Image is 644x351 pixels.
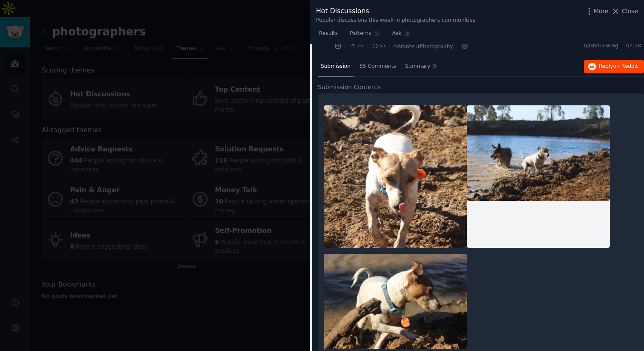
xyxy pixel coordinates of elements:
span: 55 Comments [359,63,396,70]
a: Patterns [347,27,383,44]
div: Hot Discussions [316,6,475,17]
span: · [367,42,368,51]
span: u/Ghoul-wing [584,42,618,50]
span: 76 [349,42,363,50]
span: Patterns [350,30,371,38]
img: 1, 2 or 3? [324,254,467,349]
img: 1, 2 or 3? [324,105,467,248]
span: Results [319,30,338,38]
button: More [585,7,609,16]
span: · [388,42,390,51]
img: 1, 2 or 3? [467,105,610,201]
span: Summary [405,63,430,70]
span: on Reddit [613,63,638,69]
span: Reply [599,63,638,70]
button: Close [611,7,638,16]
span: 07:28 [626,42,641,50]
div: Popular discussions this week in photographers communities [316,17,475,24]
span: Submission [321,63,351,70]
span: · [345,42,346,51]
span: · [456,42,458,51]
span: 55 [371,42,385,50]
span: Submission Contents [318,83,381,92]
span: Close [622,7,638,16]
a: Results [316,27,341,44]
span: More [594,7,609,16]
a: Ask [389,27,414,44]
span: r/AmateurPhotography [394,44,453,49]
span: · [621,42,623,50]
span: Ask [392,30,402,38]
button: Replyon Reddit [584,60,644,73]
